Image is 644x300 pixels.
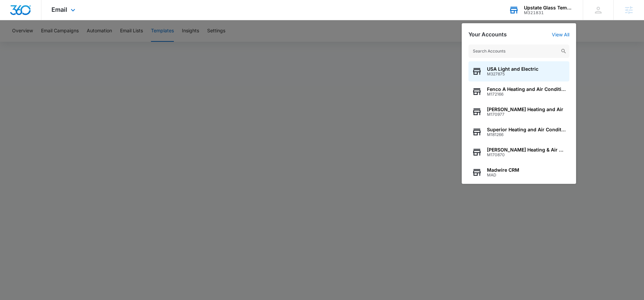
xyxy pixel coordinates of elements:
span: M181266 [487,132,566,137]
button: USA Light and ElectricM327875 [468,61,569,81]
span: M327875 [487,72,538,76]
span: M170870 [487,153,566,157]
button: [PERSON_NAME] Heating & Air ConditioningM170870 [468,142,569,162]
button: Madwire CRMMAD [468,162,569,182]
div: account id [524,10,573,15]
span: USA Light and Electric [487,66,538,72]
button: Fenco A Heating and Air ConditioningM172166 [468,81,569,102]
span: Fenco A Heating and Air Conditioning [487,87,566,92]
span: Email [51,6,67,13]
span: [PERSON_NAME] Heating and Air [487,107,563,112]
input: Search Accounts [468,44,569,58]
button: Superior Heating and Air ConditioningM181266 [468,122,569,142]
span: Superior Heating and Air Conditioning [487,127,566,132]
button: [PERSON_NAME] Heating and AirM170977 [468,102,569,122]
h2: Your Accounts [468,31,507,38]
span: Madwire CRM [487,167,519,173]
span: M170977 [487,112,563,117]
a: View All [552,32,569,37]
span: M172166 [487,92,566,97]
div: account name [524,5,573,10]
span: [PERSON_NAME] Heating & Air Conditioning [487,147,566,153]
span: MAD [487,173,519,177]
